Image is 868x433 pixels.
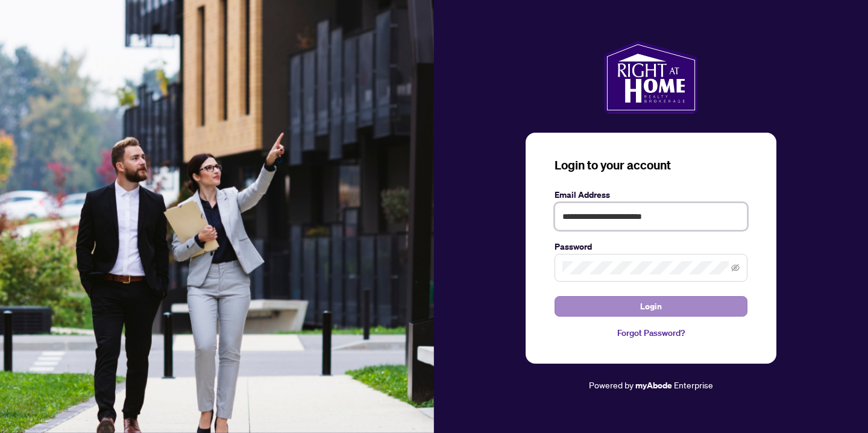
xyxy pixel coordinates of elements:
label: Password [555,240,747,253]
a: myAbode [635,379,672,392]
span: Login [640,297,662,316]
a: Forgot Password? [555,326,747,340]
h3: Login to your account [555,157,747,174]
span: Enterprise [674,379,713,390]
button: Login [555,296,747,317]
label: Email Address [555,188,747,201]
span: eye-invisible [731,264,740,272]
span: Powered by [589,379,634,390]
img: ma-logo [604,41,697,113]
